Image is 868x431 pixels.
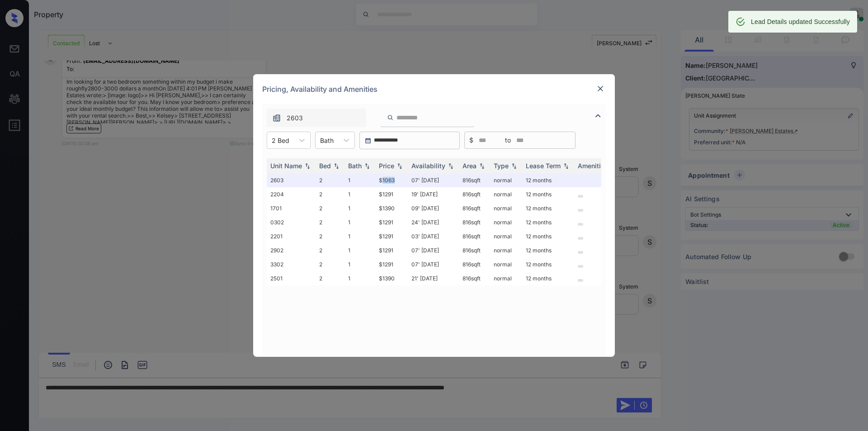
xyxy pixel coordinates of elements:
[411,162,445,170] div: Availability
[375,187,408,201] td: $1291
[408,243,459,257] td: 07' [DATE]
[408,173,459,187] td: 07' [DATE]
[316,229,344,243] td: 2
[459,201,490,215] td: 816 sqft
[344,173,375,187] td: 1
[319,162,331,170] div: Bed
[379,162,394,170] div: Price
[408,201,459,215] td: 09' [DATE]
[490,215,522,229] td: normal
[459,215,490,229] td: 816 sqft
[363,163,372,169] img: sorting
[490,201,522,215] td: normal
[375,271,408,285] td: $1390
[316,215,344,229] td: 2
[505,135,511,145] span: to
[522,187,574,201] td: 12 months
[395,163,404,169] img: sorting
[561,163,571,169] img: sorting
[272,114,281,123] img: icon-zuma
[408,271,459,285] td: 21' [DATE]
[253,74,615,104] div: Pricing, Availability and Amenities
[522,201,574,215] td: 12 months
[344,229,375,243] td: 1
[459,243,490,257] td: 816 sqft
[303,163,312,169] img: sorting
[344,187,375,201] td: 1
[751,14,850,30] div: Lead Details updated Successfully
[375,173,408,187] td: $1063
[344,257,375,271] td: 1
[526,162,561,170] div: Lease Term
[490,187,522,201] td: normal
[267,201,316,215] td: 1701
[267,271,316,285] td: 2501
[459,173,490,187] td: 816 sqft
[344,201,375,215] td: 1
[490,229,522,243] td: normal
[316,243,344,257] td: 2
[459,229,490,243] td: 816 sqft
[267,173,316,187] td: 2603
[267,229,316,243] td: 2201
[469,135,473,145] span: $
[490,257,522,271] td: normal
[522,215,574,229] td: 12 months
[490,173,522,187] td: normal
[408,215,459,229] td: 24' [DATE]
[408,257,459,271] td: 07' [DATE]
[462,162,476,170] div: Area
[316,257,344,271] td: 2
[522,243,574,257] td: 12 months
[408,187,459,201] td: 19' [DATE]
[316,187,344,201] td: 2
[348,162,362,170] div: Bath
[459,271,490,285] td: 816 sqft
[344,271,375,285] td: 1
[316,173,344,187] td: 2
[459,187,490,201] td: 816 sqft
[316,271,344,285] td: 2
[332,163,341,169] img: sorting
[344,243,375,257] td: 1
[375,229,408,243] td: $1291
[490,243,522,257] td: normal
[446,163,455,169] img: sorting
[375,257,408,271] td: $1291
[509,163,519,169] img: sorting
[267,215,316,229] td: 0302
[477,163,486,169] img: sorting
[494,162,509,170] div: Type
[375,215,408,229] td: $1291
[375,243,408,257] td: $1291
[267,187,316,201] td: 2204
[596,84,605,93] img: close
[270,162,302,170] div: Unit Name
[522,173,574,187] td: 12 months
[578,162,608,170] div: Amenities
[267,243,316,257] td: 2902
[522,271,574,285] td: 12 months
[459,257,490,271] td: 816 sqft
[387,114,394,122] img: icon-zuma
[344,215,375,229] td: 1
[408,229,459,243] td: 03' [DATE]
[287,113,303,123] span: 2603
[490,271,522,285] td: normal
[593,110,604,121] img: icon-zuma
[522,229,574,243] td: 12 months
[267,257,316,271] td: 3302
[316,201,344,215] td: 2
[522,257,574,271] td: 12 months
[375,201,408,215] td: $1390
